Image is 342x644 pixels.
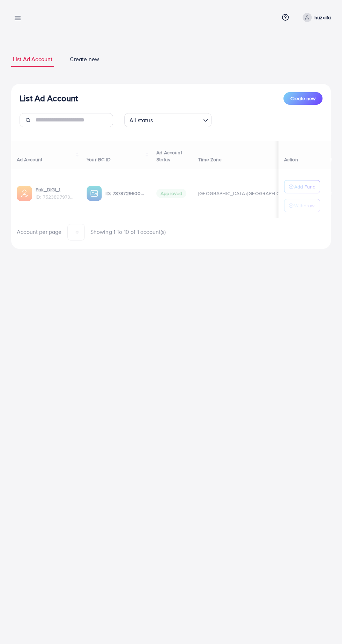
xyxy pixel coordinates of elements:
button: Create new [283,92,322,105]
span: All status [128,115,154,125]
a: huzaifa [300,13,331,22]
span: Create new [290,95,315,102]
h3: List Ad Account [20,93,78,103]
span: List Ad Account [13,55,52,63]
p: huzaifa [314,13,331,22]
iframe: Chat [312,613,337,639]
div: Search for option [124,113,211,127]
input: Search for option [155,114,200,125]
span: Create new [70,55,99,63]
